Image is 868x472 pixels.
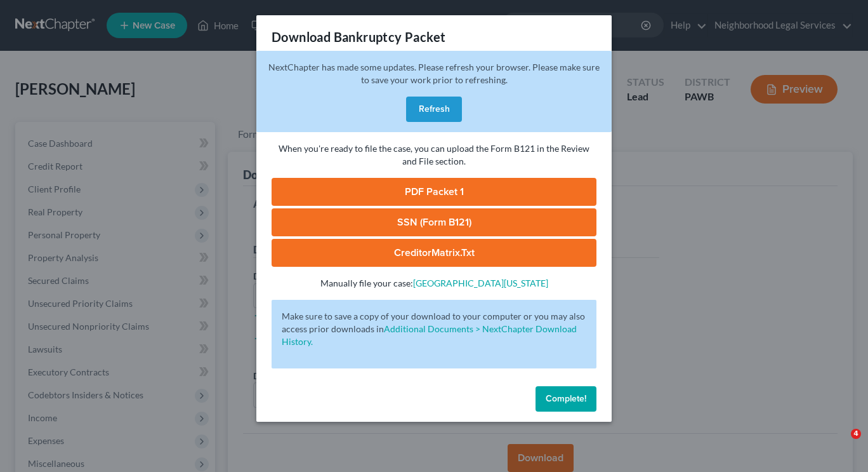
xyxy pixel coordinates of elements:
[282,310,586,348] p: Make sure to save a copy of your download to your computer or you may also access prior downloads in
[272,28,445,46] h3: Download Bankruptcy Packet
[406,97,462,122] button: Refresh
[272,142,596,168] p: When you're ready to file the case, you can upload the Form B121 in the Review and File section.
[536,386,596,412] button: Complete!
[272,277,596,290] p: Manually file your case:
[282,323,577,347] a: Additional Documents > NextChapter Download History.
[413,278,548,288] a: [GEOGRAPHIC_DATA][US_STATE]
[546,393,586,404] span: Complete!
[851,429,861,439] span: 4
[272,239,596,267] a: CreditorMatrix.txt
[268,62,600,85] span: NextChapter has made some updates. Please refresh your browser. Please make sure to save your wor...
[825,429,855,459] iframe: Intercom live chat
[272,208,596,236] a: SSN (Form B121)
[272,178,596,206] a: PDF Packet 1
